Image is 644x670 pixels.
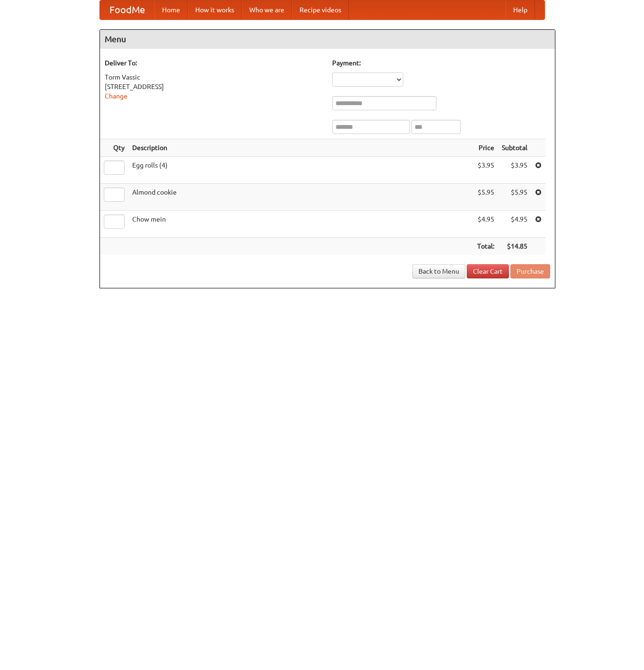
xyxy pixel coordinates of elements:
[498,184,531,211] td: $5.95
[473,157,498,184] td: $3.95
[473,139,498,157] th: Price
[128,157,473,184] td: Egg rolls (4)
[105,92,127,100] a: Change
[332,58,550,68] h5: Payment:
[188,0,242,19] a: How it works
[498,139,531,157] th: Subtotal
[100,0,154,19] a: FoodMe
[510,264,550,278] button: Purchase
[105,58,323,68] h5: Deliver To:
[467,264,509,278] a: Clear Cart
[128,139,473,157] th: Description
[105,72,323,82] div: Torm Vassic
[128,184,473,211] td: Almond cookie
[412,264,465,278] a: Back to Menu
[506,0,535,19] a: Help
[473,238,498,255] th: Total:
[128,211,473,238] td: Chow mein
[105,82,323,91] div: [STREET_ADDRESS]
[100,139,128,157] th: Qty
[498,211,531,238] td: $4.95
[473,211,498,238] td: $4.95
[498,238,531,255] th: $14.85
[242,0,292,19] a: Who we are
[498,157,531,184] td: $3.95
[473,184,498,211] td: $5.95
[154,0,188,19] a: Home
[292,0,349,19] a: Recipe videos
[100,30,555,49] h4: Menu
